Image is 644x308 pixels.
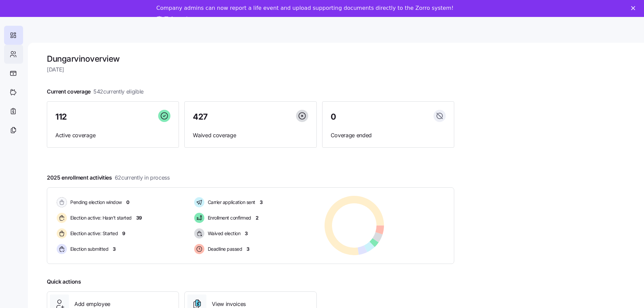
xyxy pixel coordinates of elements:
span: 0 [331,113,336,121]
div: Company admins can now report a life event and upload supporting documents directly to the Zorro ... [157,5,454,12]
span: Election active: Started [68,230,118,237]
span: 3 [260,199,263,206]
span: 112 [55,113,67,121]
span: 39 [136,214,142,221]
span: 9 [122,230,125,237]
span: Election active: Hasn't started [68,214,132,221]
span: 542 currently eligible [93,87,144,96]
span: Active coverage [55,131,170,140]
h1: Dungarvin overview [47,54,454,64]
a: Take a tour [157,16,199,23]
span: Election submitted [68,246,108,252]
span: Carrier application sent [206,199,255,206]
span: 3 [245,230,248,237]
span: Deadline passed [206,246,242,252]
span: Enrollment confirmed [206,214,251,221]
span: 62 currently in process [115,173,170,182]
span: Waived election [206,230,241,237]
div: Close [631,6,638,10]
span: 0 [126,199,129,206]
span: 3 [246,246,250,252]
span: Waived coverage [193,131,308,140]
span: 2025 enrollment activities [47,173,170,182]
span: [DATE] [47,65,454,74]
span: Pending election window [68,199,122,206]
span: Coverage ended [331,131,446,140]
span: 3 [113,246,116,252]
span: 2 [256,214,259,221]
span: 427 [193,113,208,121]
span: Quick actions [47,278,81,286]
span: Current coverage [47,87,144,96]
